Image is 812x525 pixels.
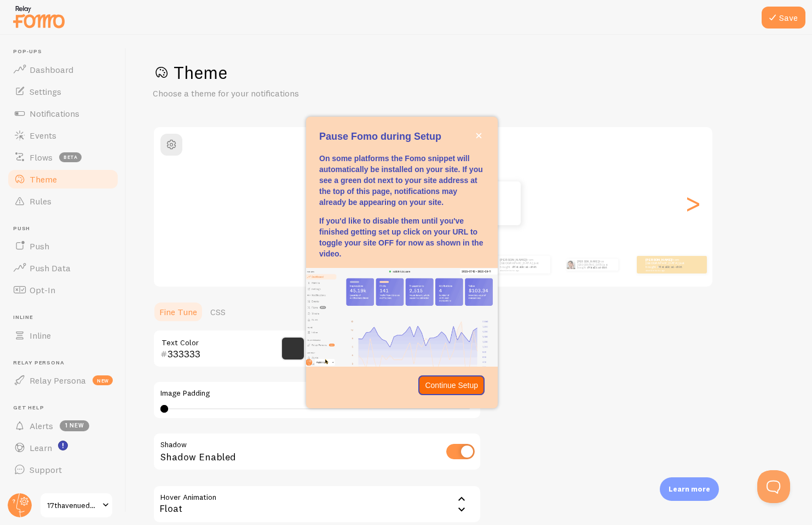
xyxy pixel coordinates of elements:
[30,241,49,252] span: Push
[30,130,56,141] span: Events
[30,152,53,163] span: Flows
[160,389,474,398] label: Image Padding
[153,485,481,523] div: Float
[418,375,485,395] button: Continue Setup
[319,153,485,208] p: On some platforms the Fomo snippet will automatically be installed on your site. If you see a gre...
[153,87,416,100] p: Choose a theme for your notifications
[30,464,62,475] span: Support
[30,375,86,386] span: Relay Persona
[660,477,719,501] div: Learn more
[153,432,481,472] div: Shadow Enabled
[669,484,710,494] p: Learn more
[13,314,119,321] span: Inline
[757,470,790,503] iframe: Help Scout Beacon - Open
[659,265,682,269] a: Metallica t-shirt
[93,375,113,385] span: new
[566,260,575,269] img: Fomo
[13,359,119,367] span: Relay Persona
[7,415,119,437] a: Alerts 1 new
[60,420,89,431] span: 1 new
[7,168,119,190] a: Theme
[154,134,712,151] h2: Classic
[588,266,607,269] a: Metallica t-shirt
[646,258,672,262] strong: [PERSON_NAME]
[39,492,113,518] a: 17thavenuedesigns
[7,59,119,81] a: Dashboard
[577,259,614,271] p: from [GEOGRAPHIC_DATA] just bought a
[30,196,51,207] span: Rules
[13,225,119,232] span: Push
[7,257,119,279] a: Push Data
[500,258,526,262] strong: [PERSON_NAME]
[30,86,61,97] span: Settings
[7,81,119,102] a: Settings
[30,442,52,453] span: Learn
[7,369,119,391] a: Relay Persona new
[7,190,119,212] a: Rules
[30,262,71,273] span: Push Data
[7,459,119,481] a: Support
[13,404,119,412] span: Get Help
[7,324,119,346] a: Inline
[577,260,599,263] strong: [PERSON_NAME]
[306,117,498,408] div: Pause Fomo during Setup
[30,174,57,185] span: Theme
[58,441,68,450] svg: <p>Watch New Feature Tutorials!</p>
[30,284,55,295] span: Opt-In
[425,380,478,391] p: Continue Setup
[473,130,485,141] button: close,
[153,301,204,323] a: Fine Tune
[500,258,546,271] p: from [GEOGRAPHIC_DATA] just bought a
[319,130,485,144] p: Pause Fomo during Setup
[319,215,485,259] p: If you'd like to disable them until you've finished getting set up click on your URL to toggle yo...
[7,146,119,168] a: Flows beta
[646,258,689,271] p: from [GEOGRAPHIC_DATA] just bought a
[7,279,119,301] a: Opt-In
[30,64,73,75] span: Dashboard
[204,301,232,323] a: CSS
[30,330,51,341] span: Inline
[7,235,119,257] a: Push
[686,164,699,243] div: Next slide
[30,108,79,119] span: Notifications
[7,102,119,124] a: Notifications
[59,152,82,162] span: beta
[47,499,99,512] span: 17thavenuedesigns
[153,61,786,84] h1: Theme
[11,3,66,31] img: fomo-relay-logo-orange.svg
[7,437,119,459] a: Learn
[30,420,53,431] span: Alerts
[646,269,688,271] small: about 4 minutes ago
[513,265,537,269] a: Metallica t-shirt
[7,124,119,146] a: Events
[13,48,119,55] span: Pop-ups
[500,269,545,271] small: about 4 minutes ago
